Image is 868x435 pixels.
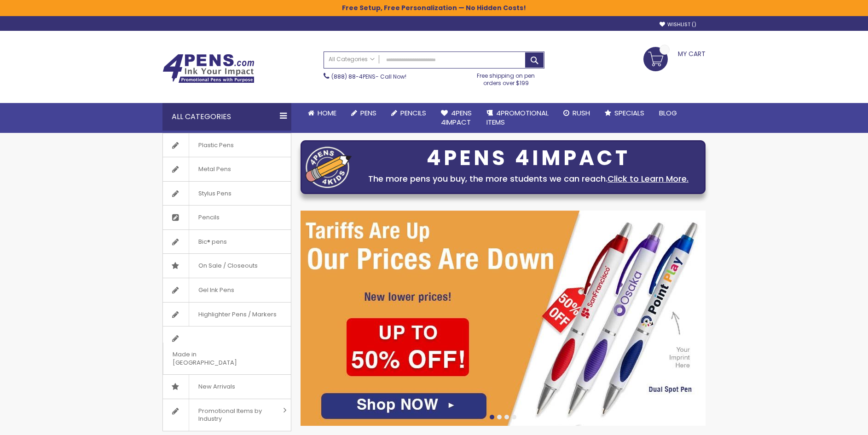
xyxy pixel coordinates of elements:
[163,230,291,254] a: Bic® pens
[479,103,556,133] a: 4PROMOTIONALITEMS
[331,73,406,80] span: - Call Now!
[573,108,590,118] span: Rush
[468,69,545,87] div: Free shipping on pen orders over $199
[324,52,379,67] a: All Categories
[441,108,472,127] span: 4Pens 4impact
[331,73,376,80] a: (888) 88-4PENS
[163,343,268,374] span: Made in [GEOGRAPHIC_DATA]
[660,21,696,28] a: Wishlist
[659,108,677,118] span: Blog
[163,278,291,302] a: Gel Ink Pens
[614,108,644,118] span: Specials
[556,103,597,123] a: Rush
[486,108,549,127] span: 4PROMOTIONAL ITEMS
[356,172,700,185] div: The more pens you buy, the more students we can reach.
[189,254,267,278] span: On Sale / Closeouts
[306,146,352,188] img: four_pen_logo.png
[189,399,280,431] span: Promotional Items by Industry
[163,254,291,278] a: On Sale / Closeouts
[400,108,426,118] span: Pencils
[344,103,384,123] a: Pens
[434,103,479,133] a: 4Pens4impact
[163,326,291,374] a: Made in [GEOGRAPHIC_DATA]
[163,157,291,181] a: Metal Pens
[189,230,236,254] span: Bic® pens
[189,157,240,181] span: Metal Pens
[163,375,291,399] a: New Arrivals
[597,103,652,123] a: Specials
[163,133,291,157] a: Plastic Pens
[360,108,376,118] span: Pens
[189,133,243,157] span: Plastic Pens
[189,303,286,326] span: Highlighter Pens / Markers
[356,149,700,168] div: 4PENS 4IMPACT
[652,103,684,123] a: Blog
[329,56,375,63] span: All Categories
[162,103,291,131] div: All Categories
[301,103,344,123] a: Home
[189,182,241,206] span: Stylus Pens
[318,108,336,118] span: Home
[163,182,291,206] a: Stylus Pens
[163,206,291,229] a: Pencils
[189,206,229,229] span: Pencils
[189,375,244,399] span: New Arrivals
[608,173,689,184] a: Click to Learn More.
[301,211,706,426] img: /cheap-promotional-products.html
[189,278,243,302] span: Gel Ink Pens
[162,54,255,83] img: 4Pens Custom Pens and Promotional Products
[384,103,434,123] a: Pencils
[163,303,291,326] a: Highlighter Pens / Markers
[163,399,291,431] a: Promotional Items by Industry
